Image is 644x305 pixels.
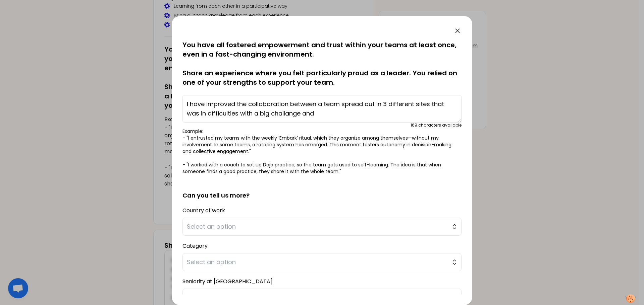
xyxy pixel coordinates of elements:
[182,278,273,285] label: Seniority at [GEOGRAPHIC_DATA]
[187,222,448,231] span: Select an option
[187,257,448,267] span: Select an option
[182,218,462,236] button: Select an option
[411,123,462,128] div: 169 characters available
[182,242,208,250] label: Category
[182,40,462,87] p: You have all fostered empowerment and trust within your teams at least once, even in a fast-chang...
[182,95,462,123] textarea: I have improved the collaboration between a team spread out in 3 different sites that was in diff...
[187,293,448,302] span: Select an option
[182,207,225,214] label: Country of work
[182,253,462,271] button: Select an option
[182,128,462,175] p: Example: - "I entrusted my teams with the weekly ‘Embark’ ritual, which they organize among thems...
[182,180,462,200] h2: Can you tell us more?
